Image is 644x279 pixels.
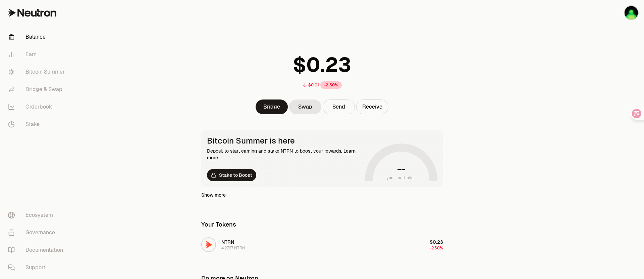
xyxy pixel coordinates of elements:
[3,259,72,276] a: Support
[256,99,288,114] a: Bridge
[3,46,72,63] a: Earn
[3,241,72,259] a: Documentation
[397,164,405,174] h1: --
[207,136,362,146] div: Bitcoin Summer is here
[386,174,416,181] span: your multiplier
[289,99,321,114] a: Swap
[3,28,72,46] a: Balance
[197,235,447,255] button: NTRN LogoNTRN4.2767 NTRN$0.23-2.50%
[430,239,443,245] span: $0.23
[625,6,638,19] img: forwardxu1
[221,245,245,251] div: 4.2767 NTRN
[3,224,72,241] a: Governance
[201,220,236,229] div: Your Tokens
[323,99,355,114] button: Send
[3,81,72,98] a: Bridge & Swap
[3,116,72,133] a: Stake
[430,245,443,251] span: -2.50%
[356,99,388,114] button: Receive
[3,98,72,116] a: Orderbook
[308,82,319,88] div: $0.01
[201,192,226,198] a: Show more
[207,169,256,181] a: Stake to Boost
[202,238,215,251] img: NTRN Logo
[207,148,362,161] div: Deposit to start earning and stake NTRN to boost your rewards.
[320,81,342,89] div: -2.50%
[3,63,72,81] a: Bitcoin Summer
[221,239,234,245] span: NTRN
[3,206,72,224] a: Ecosystem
